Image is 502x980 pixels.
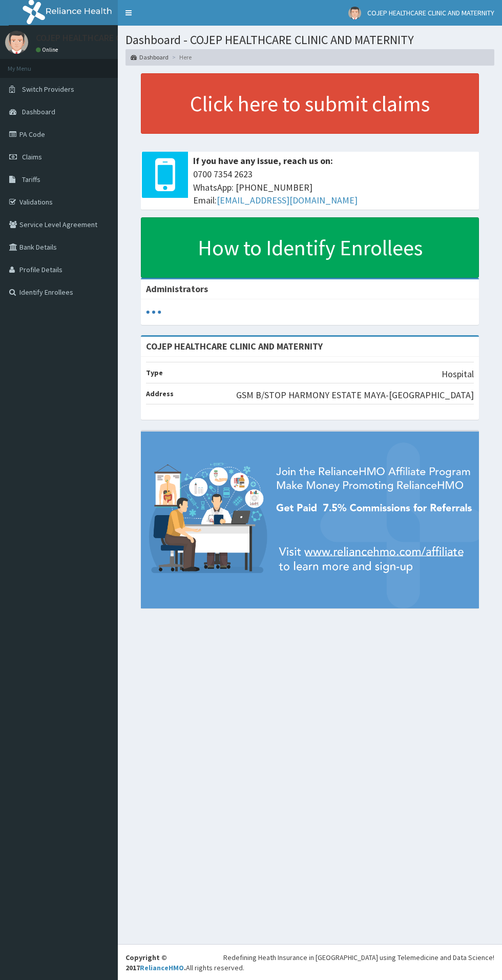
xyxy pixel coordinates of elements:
[141,217,479,278] a: How to Identify Enrollees
[217,194,358,206] a: [EMAIL_ADDRESS][DOMAIN_NAME]
[36,46,60,53] a: Online
[146,389,174,398] b: Address
[146,304,161,320] svg: audio-loading
[146,368,163,377] b: Type
[36,33,208,43] p: COJEP HEALTHCARE CLINIC AND MATERNITY
[141,432,479,608] img: provider-team-banner.png
[131,53,169,62] a: Dashboard
[126,953,186,972] strong: Copyright © 2017 .
[140,963,184,972] a: RelianceHMO
[223,952,494,963] div: Redefining Heath Insurance in [GEOGRAPHIC_DATA] using Telemedicine and Data Science!
[236,389,474,402] p: GSM B/STOP HARMONY ESTATE MAYA-[GEOGRAPHIC_DATA]
[146,340,323,352] strong: COJEP HEALTHCARE CLINIC AND MATERNITY
[22,152,42,161] span: Claims
[5,31,28,54] img: User Image
[193,155,333,167] b: If you have any issue, reach us on:
[22,85,74,94] span: Switch Providers
[126,33,494,47] h1: Dashboard - COJEP HEALTHCARE CLINIC AND MATERNITY
[442,367,474,381] p: Hospital
[22,175,40,184] span: Tariffs
[170,53,192,62] li: Here
[141,73,479,134] a: Click here to submit claims
[367,8,494,17] span: COJEP HEALTHCARE CLINIC AND MATERNITY
[193,168,474,207] span: 0700 7354 2623 WhatsApp: [PHONE_NUMBER] Email:
[146,283,208,295] b: Administrators
[22,107,55,116] span: Dashboard
[348,7,361,19] img: User Image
